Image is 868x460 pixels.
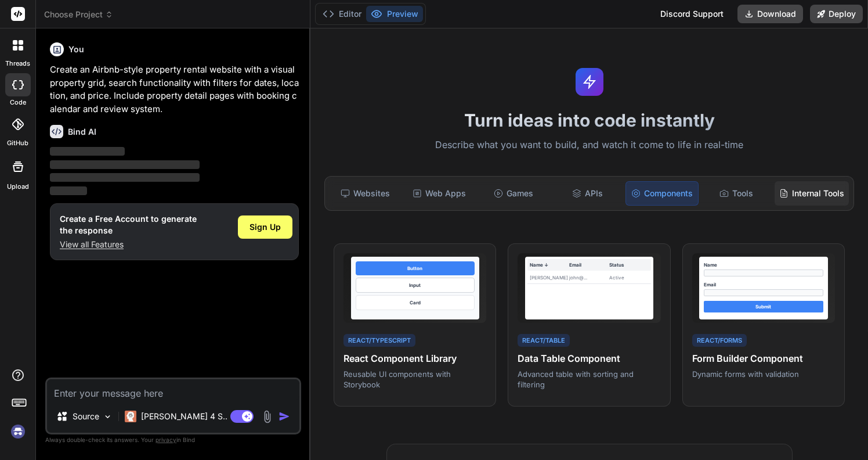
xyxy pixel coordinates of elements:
h6: You [68,44,84,55]
div: React/TypeScript [343,334,415,347]
div: Submit [704,301,823,312]
p: View all Features [60,239,197,250]
label: Upload [7,182,29,192]
img: signin [8,422,28,441]
p: Source [73,411,99,422]
div: Email [569,261,609,268]
img: icon [279,411,290,422]
div: john@... [569,274,609,281]
div: Components [625,181,698,206]
p: [PERSON_NAME] 4 S.. [141,411,227,422]
div: Active [609,274,649,281]
span: ‌ [50,173,200,182]
p: Always double-check its answers. Your in Bind [45,434,301,445]
p: Describe what you want to build, and watch it come to life in real-time [317,138,861,153]
label: GitHub [7,138,28,148]
div: Tools [701,181,772,206]
span: Sign Up [249,221,281,233]
div: Internal Tools [775,181,849,206]
label: threads [5,59,30,69]
div: Discord Support [653,5,730,23]
span: privacy [155,436,176,443]
div: Websites [330,181,401,206]
h1: Create a Free Account to generate the response [60,213,197,236]
div: [PERSON_NAME] [530,274,570,281]
p: Advanced table with sorting and filtering [518,369,660,390]
span: ‌ [50,147,125,156]
span: ‌ [50,160,200,169]
div: Web Apps [404,181,475,206]
img: attachment [261,410,274,423]
div: Name ↓ [530,261,570,268]
img: Pick Models [103,412,113,422]
div: Input [356,278,475,293]
img: Claude 4 Sonnet [125,411,136,422]
h4: Form Builder Component [692,351,835,365]
button: Preview [366,6,423,22]
button: Deploy [810,5,863,23]
div: Name [704,261,823,268]
h4: Data Table Component [518,351,660,365]
h4: React Component Library [343,351,486,365]
div: Games [478,181,549,206]
label: code [10,98,26,107]
p: Reusable UI components with Storybook [343,369,486,390]
span: Choose Project [44,9,113,20]
button: Editor [318,6,366,22]
button: Download [737,5,803,23]
span: ‌ [50,186,87,195]
div: Card [356,295,475,310]
p: Dynamic forms with validation [692,369,835,379]
div: Email [704,281,823,288]
div: Button [356,261,475,275]
h6: Bind AI [68,126,96,138]
p: Create an Airbnb-style property rental website with a visual property grid, search functionality ... [50,63,299,116]
div: React/Forms [692,334,747,347]
div: APIs [552,181,623,206]
div: React/Table [518,334,570,347]
h1: Turn ideas into code instantly [317,110,861,131]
